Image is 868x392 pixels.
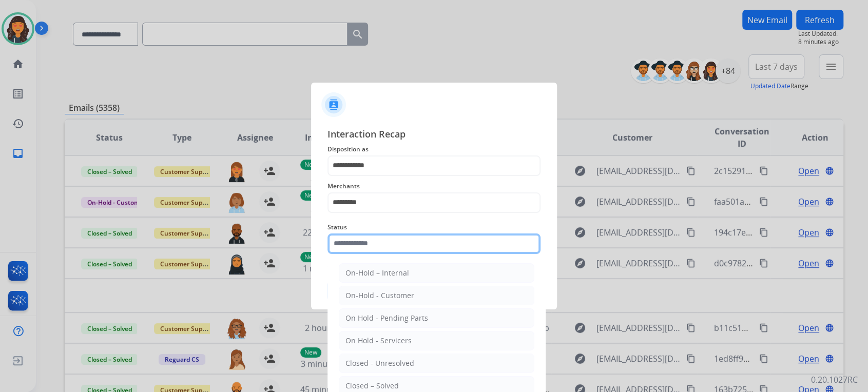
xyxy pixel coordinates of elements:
img: contactIcon [321,92,346,117]
div: On-Hold – Internal [345,268,409,278]
div: On Hold - Servicers [345,336,412,346]
div: Closed – Solved [345,381,399,391]
span: Interaction Recap [327,127,541,143]
div: Closed - Unresolved [345,358,414,368]
p: 0.20.1027RC [811,374,858,386]
span: Disposition as [327,143,541,155]
span: Merchants [327,180,541,192]
div: On Hold - Pending Parts [345,313,428,323]
div: On-Hold - Customer [345,290,414,301]
span: Status [327,221,541,233]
